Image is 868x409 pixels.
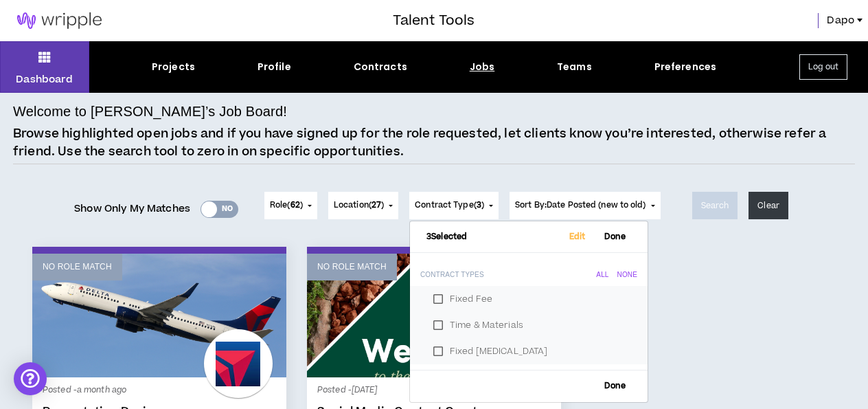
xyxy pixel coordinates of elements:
label: Time & Materials [426,315,631,335]
span: Location ( ) [334,199,384,212]
span: 62 [290,199,300,211]
p: No Role Match [43,261,112,274]
div: Profile [258,60,291,74]
div: Contracts [354,60,407,74]
p: No Role Match [317,261,387,274]
span: Edit [564,232,591,241]
label: Fixed Fee [426,289,631,309]
a: No Role Match [32,254,286,377]
div: Contract Types [420,269,484,280]
button: Search [692,192,738,219]
button: Role(62) [264,192,317,219]
p: Dashboard [16,72,73,87]
div: Projects [152,60,195,74]
span: Done [599,232,632,241]
span: Role ( ) [270,199,303,212]
div: All [597,269,609,280]
button: Sort By:Date Posted (new to old) [510,192,661,219]
div: Teams [557,60,592,74]
div: Preferences [654,60,717,74]
p: Posted - [DATE] [317,384,551,397]
button: Contract Type(3) [409,192,499,219]
span: 3 Selected [426,232,467,241]
a: No Role Match [307,254,561,377]
button: Clear [749,192,788,219]
p: Posted - a month ago [43,384,276,397]
label: Fixed [MEDICAL_DATA] [426,341,631,362]
span: Done [599,382,632,390]
p: Browse highlighted open jobs and if you have signed up for the role requested, let clients know y... [13,125,855,160]
span: Sort By: Date Posted (new to old) [515,199,646,211]
span: 27 [372,199,381,211]
h4: Welcome to [PERSON_NAME]’s Job Board! [13,101,287,122]
span: Show Only My Matches [74,199,190,219]
button: Location(27) [328,192,398,219]
span: 3 [477,199,481,211]
div: Open Intercom Messenger [14,362,47,395]
span: Dapo [827,13,854,28]
h3: Talent Tools [393,10,475,31]
button: Log out [799,54,847,80]
span: Contract Type ( ) [415,199,484,212]
div: None [617,269,637,280]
